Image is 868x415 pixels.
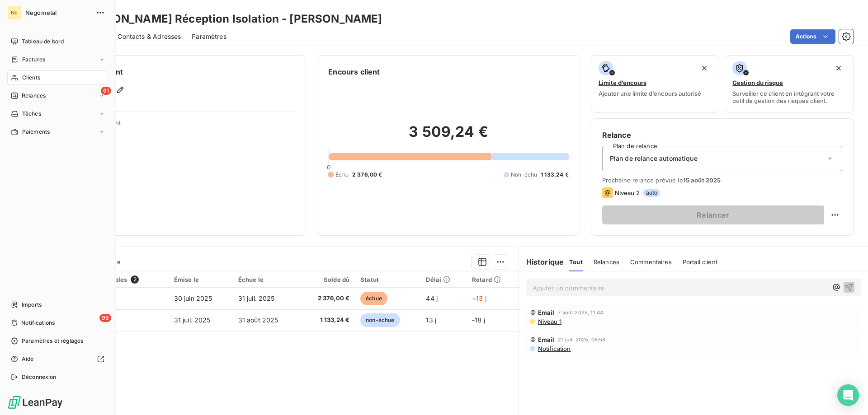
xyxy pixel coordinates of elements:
[7,34,108,49] a: Tableau de bord
[558,310,603,315] span: 7 août 2025, 11:44
[7,125,108,139] a: Paiements
[238,294,275,302] span: 31 juil. 2025
[569,258,583,266] span: Tout
[22,337,83,345] span: Paramètres et réglages
[541,171,569,179] span: 1 133,24 €
[599,90,701,97] span: Ajouter une limite d’encours autorisé
[837,384,859,406] div: Open Intercom Messenger
[519,256,564,267] h6: Historique
[25,9,90,16] span: Negometal
[537,345,571,352] span: Notification
[328,66,380,77] h6: Encours client
[538,336,555,343] span: Email
[472,316,485,324] span: -18 j
[328,123,568,150] h2: 3 509,24 €
[352,171,382,179] span: 2 376,00 €
[22,110,41,118] span: Tâches
[602,177,842,184] span: Prochaine relance prévue le
[118,32,181,41] span: Contacts & Adresses
[594,258,619,266] span: Relances
[683,177,721,184] span: 15 août 2025
[7,395,63,410] img: Logo LeanPay
[7,5,22,20] div: NE
[238,276,294,283] div: Échue le
[790,29,835,44] button: Actions
[7,89,108,103] a: 61Relances
[22,373,57,381] span: Déconnexion
[683,258,717,266] span: Portail client
[472,294,486,302] span: +13 j
[7,352,108,366] a: Aide
[630,258,672,266] span: Commentaires
[305,294,349,303] span: 2 376,00 €
[174,316,211,324] span: 31 juil. 2025
[131,275,139,284] span: 2
[472,276,513,283] div: Retard
[7,107,108,121] a: Tâches
[22,355,34,363] span: Aide
[305,276,349,283] div: Solde dû
[22,128,50,136] span: Paiements
[599,79,646,86] span: Limite d’encours
[591,55,720,113] button: Limite d’encoursAjouter une limite d’encours autorisé
[558,337,605,342] span: 21 juil. 2025, 08:58
[602,205,824,224] button: Relancer
[101,87,111,95] span: 61
[7,334,108,348] a: Paramètres et réglages
[426,316,436,324] span: 13 j
[426,276,461,283] div: Délai
[426,294,438,302] span: 44 j
[7,52,108,67] a: Factures
[192,32,226,41] span: Paramètres
[327,163,330,171] span: 0
[99,314,111,322] span: 99
[55,66,295,77] h6: Informations client
[305,316,349,325] span: 1 133,24 €
[174,276,227,283] div: Émise le
[537,318,561,325] span: Niveau 1
[7,298,108,312] a: Imports
[22,301,42,309] span: Imports
[22,92,46,100] span: Relances
[174,294,212,302] span: 30 juin 2025
[360,292,387,305] span: échue
[615,189,640,196] span: Niveau 2
[732,90,846,104] span: Surveiller ce client en intégrant votre outil de gestion des risques client.
[610,154,698,163] span: Plan de relance automatique
[71,275,163,284] div: Pièces comptables
[725,55,854,113] button: Gestion du risqueSurveiller ce client en intégrant votre outil de gestion des risques client.
[732,79,783,86] span: Gestion du risque
[335,171,349,179] span: Échu
[538,309,555,316] span: Email
[7,70,108,85] a: Clients
[238,316,278,324] span: 31 août 2025
[80,11,382,27] h3: [PERSON_NAME] Réception Isolation - [PERSON_NAME]
[22,56,45,64] span: Factures
[22,74,40,82] span: Clients
[22,37,64,46] span: Tableau de bord
[360,313,400,327] span: non-échue
[73,119,295,132] span: Propriétés Client
[602,130,842,140] h6: Relance
[360,276,415,283] div: Statut
[21,319,55,327] span: Notifications
[643,189,660,197] span: auto
[511,171,537,179] span: Non-échu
